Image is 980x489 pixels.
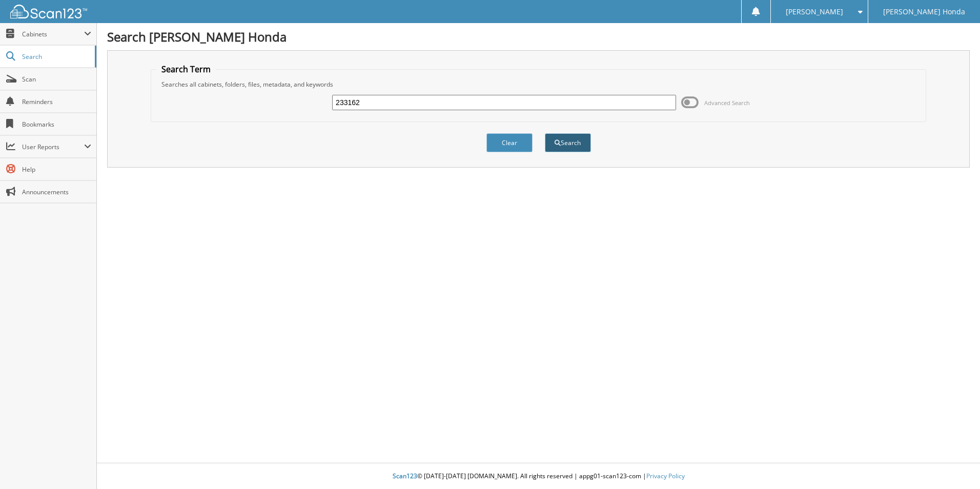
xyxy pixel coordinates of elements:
[22,142,84,151] span: User Reports
[156,80,921,89] div: Searches all cabinets, folders, files, metadata, and keywords
[97,464,980,489] div: © [DATE]-[DATE] [DOMAIN_NAME]. All rights reserved | appg01-scan123-com |
[393,472,417,480] span: Scan123
[156,64,216,75] legend: Search Term
[929,440,980,489] iframe: Chat Widget
[545,133,591,152] button: Search
[22,75,91,84] span: Scan
[22,97,91,106] span: Reminders
[704,99,750,107] span: Advanced Search
[107,28,970,45] h1: Search [PERSON_NAME] Honda
[22,165,91,174] span: Help
[486,133,533,152] button: Clear
[883,9,965,15] span: [PERSON_NAME] Honda
[10,5,87,18] img: scan123-logo-white.svg
[646,472,685,480] a: Privacy Policy
[22,52,90,61] span: Search
[786,9,843,15] span: [PERSON_NAME]
[22,188,91,196] span: Announcements
[22,120,91,129] span: Bookmarks
[22,30,84,38] span: Cabinets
